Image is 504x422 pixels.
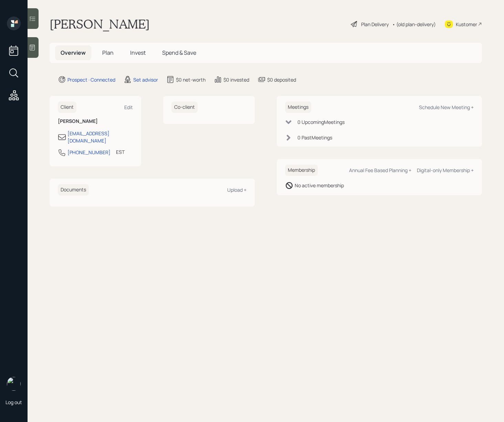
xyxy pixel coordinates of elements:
[297,118,345,126] div: 0 Upcoming Meeting s
[67,149,111,156] div: [PHONE_NUMBER]
[61,49,86,56] span: Overview
[67,76,115,83] div: Prospect · Connected
[295,182,344,189] div: No active membership
[67,130,133,144] div: [EMAIL_ADDRESS][DOMAIN_NAME]
[58,102,76,113] h6: Client
[361,21,389,28] div: Plan Delivery
[227,187,246,193] div: Upload +
[124,104,133,110] div: Edit
[285,165,318,176] h6: Membership
[392,21,436,28] div: • (old plan-delivery)
[267,76,296,83] div: $0 deposited
[171,102,198,113] h6: Co-client
[58,184,89,196] h6: Documents
[116,148,125,156] div: EST
[419,104,474,110] div: Schedule New Meeting +
[102,49,114,56] span: Plan
[456,21,477,28] div: Kustomer
[6,399,22,405] div: Log out
[223,76,249,83] div: $0 invested
[285,102,311,113] h6: Meetings
[7,377,21,391] img: retirable_logo.png
[349,167,411,173] div: Annual Fee Based Planning +
[417,167,474,173] div: Digital-only Membership +
[162,49,196,56] span: Spend & Save
[50,17,150,32] h1: [PERSON_NAME]
[297,134,332,141] div: 0 Past Meeting s
[176,76,206,83] div: $0 net-worth
[133,76,158,83] div: Set advisor
[130,49,146,56] span: Invest
[58,118,133,124] h6: [PERSON_NAME]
